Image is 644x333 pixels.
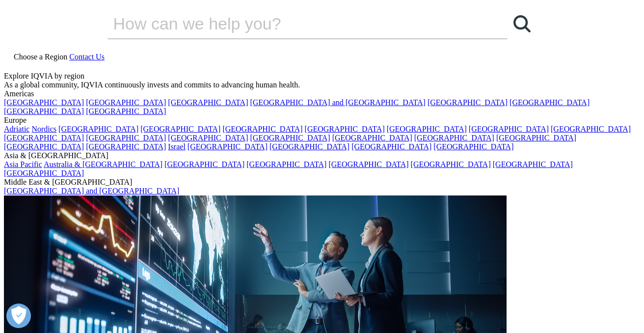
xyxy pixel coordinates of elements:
a: [GEOGRAPHIC_DATA] [4,98,84,107]
a: [GEOGRAPHIC_DATA] [510,98,590,107]
input: Search [107,9,480,38]
a: [GEOGRAPHIC_DATA] [4,134,84,142]
a: Adriatic [4,125,29,133]
a: [GEOGRAPHIC_DATA] [222,125,302,133]
a: [GEOGRAPHIC_DATA] [305,125,385,133]
a: Nordics [31,125,56,133]
a: [GEOGRAPHIC_DATA] [411,160,491,168]
span: Choose a Region [14,53,67,61]
button: Open Preferences [6,304,31,328]
a: [GEOGRAPHIC_DATA] [168,134,248,142]
a: [GEOGRAPHIC_DATA] [469,125,549,133]
a: Search [508,9,537,38]
div: Middle East & [GEOGRAPHIC_DATA] [4,178,640,187]
a: [GEOGRAPHIC_DATA] [86,98,166,107]
a: [GEOGRAPHIC_DATA] [351,142,431,151]
a: [GEOGRAPHIC_DATA] [269,142,349,151]
a: [GEOGRAPHIC_DATA] [433,142,513,151]
a: [GEOGRAPHIC_DATA] [4,142,84,151]
a: [GEOGRAPHIC_DATA] [86,134,166,142]
a: [GEOGRAPHIC_DATA] and [GEOGRAPHIC_DATA] [4,187,179,195]
a: [GEOGRAPHIC_DATA] [551,125,631,133]
a: [GEOGRAPHIC_DATA] [86,142,166,151]
a: [GEOGRAPHIC_DATA] [168,98,248,107]
a: Contact Us [69,53,105,61]
a: [GEOGRAPHIC_DATA] [414,134,494,142]
a: [GEOGRAPHIC_DATA] [246,160,326,168]
a: Israel [168,142,186,151]
div: As a global community, IQVIA continuously invests and commits to advancing human health. [4,81,640,89]
a: [GEOGRAPHIC_DATA] [4,169,84,177]
svg: Search [513,15,531,32]
a: [GEOGRAPHIC_DATA] [140,125,220,133]
div: Americas [4,89,640,98]
a: [GEOGRAPHIC_DATA] [58,125,138,133]
a: [GEOGRAPHIC_DATA] [428,98,508,107]
a: [GEOGRAPHIC_DATA] [86,107,166,115]
a: [GEOGRAPHIC_DATA] [387,125,467,133]
div: Asia & [GEOGRAPHIC_DATA] [4,151,640,160]
a: [GEOGRAPHIC_DATA] [250,134,330,142]
a: Australia & [GEOGRAPHIC_DATA] [44,160,162,168]
a: [GEOGRAPHIC_DATA] [328,160,408,168]
a: [GEOGRAPHIC_DATA] [493,160,573,168]
a: [GEOGRAPHIC_DATA] [164,160,244,168]
a: [GEOGRAPHIC_DATA] [188,142,268,151]
a: [GEOGRAPHIC_DATA] [4,107,84,115]
div: Explore IQVIA by region [4,72,640,81]
a: [GEOGRAPHIC_DATA] [332,134,412,142]
div: Europe [4,116,640,125]
a: [GEOGRAPHIC_DATA] [496,134,576,142]
a: Asia Pacific [4,160,42,168]
a: [GEOGRAPHIC_DATA] and [GEOGRAPHIC_DATA] [250,98,425,107]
